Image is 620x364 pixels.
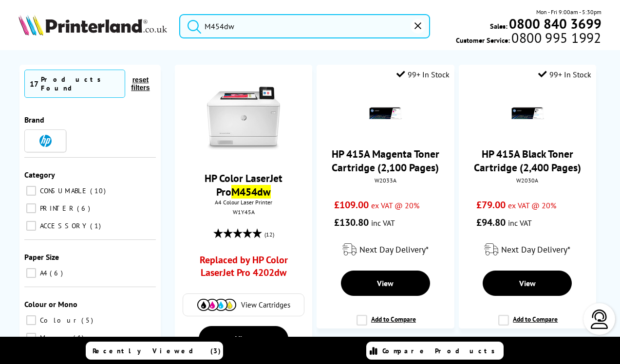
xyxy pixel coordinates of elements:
[371,200,419,210] span: ex VAT @ 20%
[508,218,532,228] span: inc VAT
[501,244,570,255] span: Next Day Delivery*
[321,236,450,263] div: modal_delivery
[396,70,450,79] div: 99+ In Stock
[510,33,601,42] span: 0800 995 1992
[26,268,36,278] input: A4 6
[125,75,156,92] button: reset filters
[508,200,556,210] span: ex VAT @ 20%
[179,14,430,38] input: Search product or brand
[366,342,504,360] a: Compare Products
[241,300,290,309] span: View Cartridges
[205,171,282,199] a: HP Color LaserJet ProM454dw
[235,334,252,344] span: View
[93,346,221,355] span: Recently Viewed (3)
[476,199,506,211] span: £79.00
[324,177,447,184] div: W2033A
[86,342,223,360] a: Recently Viewed (3)
[368,96,402,130] img: HP-415A-Magenta-Toner-Small.gif
[590,309,609,329] img: user-headset-light.svg
[81,316,95,325] span: 5
[19,15,167,37] a: Printerland Logo
[38,221,89,230] span: ACCESSORY
[73,333,86,342] span: 1
[519,278,536,288] span: View
[464,236,592,263] div: modal_delivery
[19,15,167,36] img: Printerland Logo
[357,315,416,333] label: Add to Compare
[38,316,80,325] span: Colour
[510,96,545,130] img: HP-415A-Black-Toner-Small.gif
[536,7,601,17] span: Mon - Fri 9:00am - 5:30pm
[24,170,55,180] span: Category
[377,278,394,288] span: View
[334,216,369,229] span: £130.80
[359,244,429,255] span: Next Day Delivery*
[341,271,430,296] a: View
[39,135,52,147] img: HP
[50,269,65,277] span: 6
[77,204,93,213] span: 6
[476,216,506,229] span: £94.80
[509,15,601,33] b: 0800 840 3699
[192,254,295,284] a: Replaced by HP Color LaserJet Pro 4202dw
[466,177,589,184] div: W2030A
[507,19,601,28] a: 0800 840 3699
[30,79,38,89] span: 17
[199,326,288,351] a: View
[24,252,59,262] span: Paper Size
[334,199,369,211] span: £109.00
[38,269,49,277] span: A4
[264,225,274,244] span: (12)
[538,70,591,79] div: 99+ In Stock
[26,315,36,325] input: Colour 5
[456,33,601,45] span: Customer Service:
[483,271,572,296] a: View
[24,115,44,125] span: Brand
[26,186,36,196] input: CONSUMABLE 10
[382,346,500,355] span: Compare Products
[90,221,103,230] span: 1
[197,299,236,311] img: Cartridges
[188,299,299,311] a: View Cartridges
[90,186,108,195] span: 10
[38,204,76,213] span: PRINTER
[180,199,308,206] span: A4 Colour Laser Printer
[207,82,280,155] img: HP-M454dw-FrontFacing-Small.jpg
[38,186,89,195] span: CONSUMABLE
[38,333,72,342] span: Mono
[498,315,558,333] label: Add to Compare
[26,221,36,231] input: ACCESSORY 1
[182,208,305,216] div: W1Y45A
[490,21,507,31] span: Sales:
[474,147,581,174] a: HP 415A Black Toner Cartridge (2,400 Pages)
[24,299,77,309] span: Colour or Mono
[41,75,120,92] div: Products Found
[371,218,395,228] span: inc VAT
[26,333,36,343] input: Mono 1
[332,147,439,174] a: HP 415A Magenta Toner Cartridge (2,100 Pages)
[26,203,36,213] input: PRINTER 6
[231,185,271,199] mark: M454dw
